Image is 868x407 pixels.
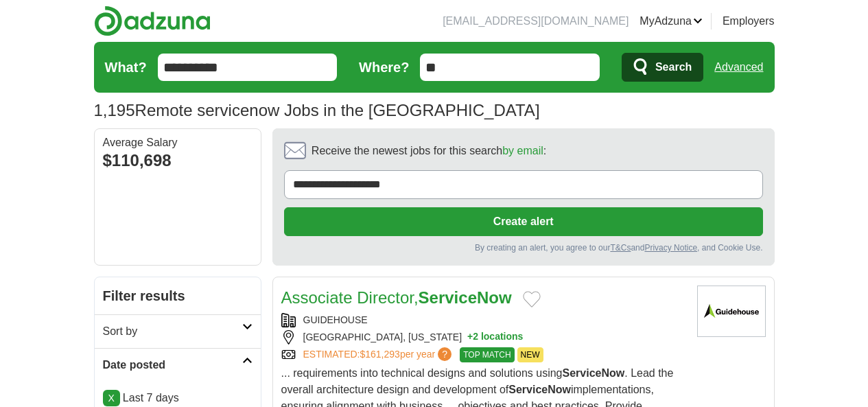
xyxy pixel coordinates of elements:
h2: Sort by [103,323,242,340]
a: GUIDEHOUSE [303,314,368,325]
button: Create alert [284,207,763,236]
span: NEW [517,347,543,362]
div: $110,698 [103,148,253,173]
span: Receive the newest jobs for this search : [312,143,546,159]
span: TOP MATCH [460,347,514,362]
span: + [467,330,473,345]
img: Adzuna logo [94,5,211,36]
h2: Filter results [95,277,261,314]
div: [GEOGRAPHIC_DATA], [US_STATE] [281,330,686,345]
a: Privacy Notice [644,243,697,253]
button: Add to favorite jobs [523,291,541,307]
p: Last 7 days [103,390,253,406]
img: Guidehouse logo [697,286,766,337]
a: X [103,390,120,406]
a: Date posted [95,348,261,382]
span: $161,293 [360,349,399,360]
strong: ServiceNow [419,288,512,307]
h1: Remote servicenow Jobs in the [GEOGRAPHIC_DATA] [94,101,540,119]
a: Sort by [95,314,261,348]
label: What? [105,57,147,78]
a: Advanced [714,54,763,81]
strong: ServiceNow [563,367,625,379]
li: [EMAIL_ADDRESS][DOMAIN_NAME] [443,13,629,30]
strong: ServiceNow [508,384,571,395]
a: Employers [723,13,775,30]
a: T&Cs [610,243,631,253]
div: Average Salary [103,137,253,148]
a: by email [502,145,543,156]
span: 1,195 [94,98,135,123]
span: Search [655,54,692,81]
span: ? [438,347,451,361]
h2: Date posted [103,357,242,373]
a: Associate Director,ServiceNow [281,288,512,307]
a: ESTIMATED:$161,293per year? [303,347,455,362]
div: By creating an alert, you agree to our and , and Cookie Use. [284,242,763,254]
label: Where? [359,57,409,78]
button: +2 locations [467,330,523,345]
a: MyAdzuna [640,13,703,30]
button: Search [622,53,703,82]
